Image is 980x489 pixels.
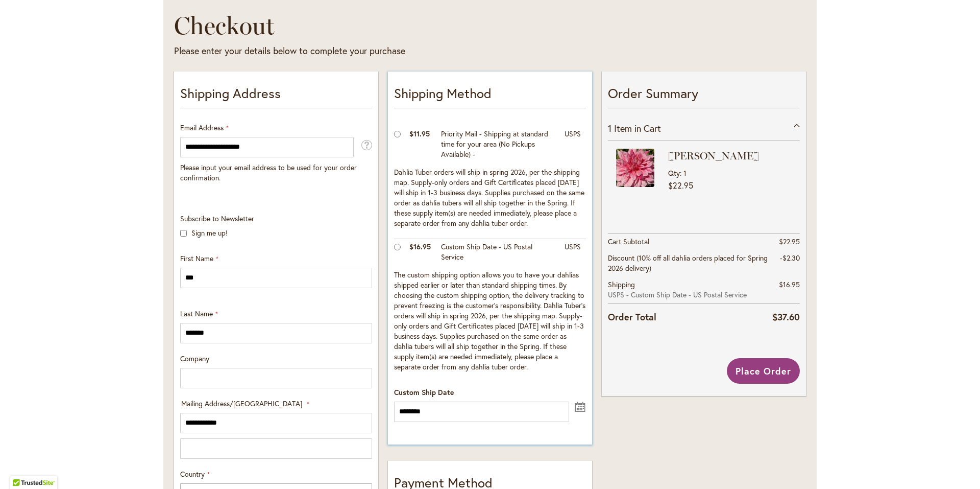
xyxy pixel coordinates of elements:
[191,228,228,238] label: Sign me up!
[668,168,680,178] span: Qty
[394,165,586,239] td: Dahlia Tuber orders will ship in spring 2026, per the shipping map. Supply-only orders and Gift C...
[180,354,209,363] span: Company
[394,387,454,397] span: Custom Ship Date
[8,453,36,481] iframe: Launch Accessibility Center
[779,237,800,246] span: $22.95
[608,280,635,289] span: Shipping
[174,44,623,58] div: Please enter your details below to complete your purchase
[180,469,205,479] span: Country
[772,311,800,323] span: $37.60
[180,309,213,318] span: Last Name
[436,239,559,267] td: Custom Ship Date - US Postal Service
[409,129,430,138] span: $11.95
[727,358,800,384] button: Place Order
[608,309,656,324] strong: Order Total
[616,149,654,187] img: MAKI
[668,149,790,163] strong: [PERSON_NAME]
[180,253,213,263] span: First Name
[608,122,611,134] span: 1
[180,214,254,223] span: Subscribe to Newsletter
[736,365,791,377] span: Place Order
[559,126,586,165] td: USPS
[779,280,800,289] span: $16.95
[608,233,772,250] th: Cart Subtotal
[608,290,772,300] span: USPS - Custom Ship Date - US Postal Service
[394,84,586,108] p: Shipping Method
[683,168,687,178] span: 1
[436,126,559,165] td: Priority Mail - Shipping at standard time for your area (No Pickups Available) -
[174,10,623,41] h1: Checkout
[409,242,431,251] span: $16.95
[614,122,661,134] span: Item in Cart
[608,253,768,273] span: Discount (10% off all dahlia orders placed for Spring 2026 delivery)
[394,267,586,377] td: The custom shipping option allows you to have your dahlias shipped earlier or later than standard...
[180,84,372,108] p: Shipping Address
[608,84,800,108] p: Order Summary
[181,399,302,408] span: Mailing Address/[GEOGRAPHIC_DATA]
[780,253,800,263] span: -$2.30
[180,123,224,132] span: Email Address
[180,162,357,182] span: Please input your email address to be used for your order confirmation.
[668,180,693,191] span: $22.95
[559,239,586,267] td: USPS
